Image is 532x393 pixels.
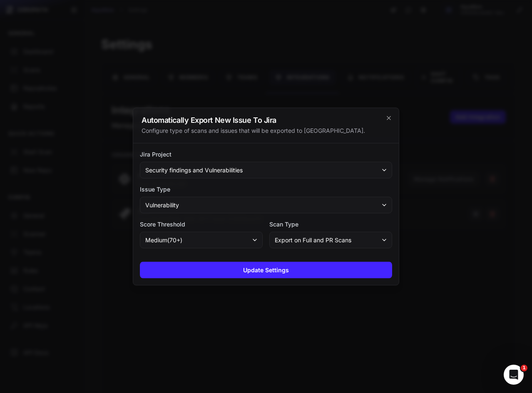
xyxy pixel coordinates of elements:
label: Issue Type [140,185,392,194]
button: Vulnerability [140,197,392,214]
span: medium ( 70 +) [145,236,182,244]
iframe: Intercom live chat [504,365,524,385]
label: Jira Project [140,150,392,159]
label: Scan Type [269,220,392,229]
button: Export on Full and PR Scans [269,232,392,249]
span: 1 [521,365,527,371]
svg: cross 2, [385,115,392,122]
span: Security findings and Vulnerabilities [145,166,243,174]
div: Configure type of scans and issues that will be exported to [GEOGRAPHIC_DATA]. [142,127,390,135]
span: Export on Full and PR Scans [275,236,351,244]
button: Security findings and Vulnerabilities [140,162,392,179]
span: Vulnerability [145,201,179,209]
button: medium(70+) [140,232,263,249]
h2: Automatically Export New Issue To Jira [142,117,390,124]
button: Update Settings [140,262,392,279]
label: Score Threshold [140,220,263,229]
